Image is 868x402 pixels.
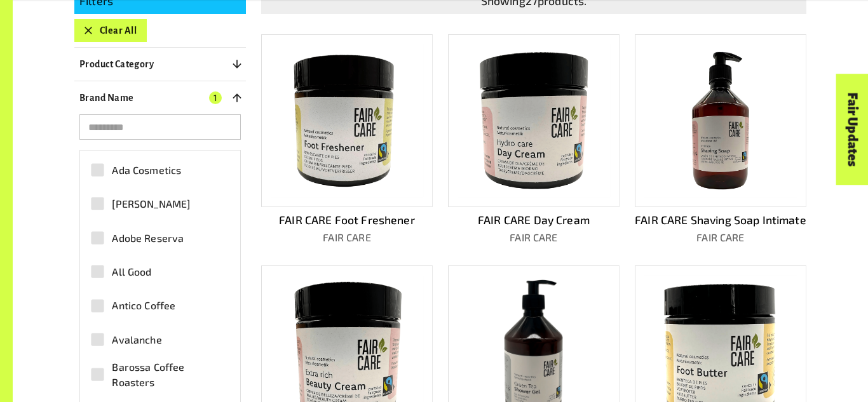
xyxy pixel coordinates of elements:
[74,86,246,109] button: Brand Name
[448,230,620,245] p: FAIR CARE
[261,34,433,245] a: FAIR CARE Foot FreshenerFAIR CARE
[112,231,184,246] span: Adobe Reserva
[112,163,181,178] span: Ada Cosmetics
[79,90,134,105] p: Brand Name
[112,332,161,347] span: Avalanche
[112,196,190,211] span: [PERSON_NAME]
[112,298,175,313] span: Antico Coffee
[261,211,433,228] p: FAIR CARE Foot Freshener
[112,264,151,279] span: All Good
[112,359,223,390] span: Barossa Coffee Roasters
[74,19,147,42] button: Clear All
[209,91,222,104] span: 1
[635,34,806,245] a: FAIR CARE Shaving Soap IntimateFAIR CARE
[74,53,246,76] button: Product Category
[448,34,620,245] a: FAIR CARE Day CreamFAIR CARE
[635,211,806,228] p: FAIR CARE Shaving Soap Intimate
[635,230,806,245] p: FAIR CARE
[79,57,154,72] p: Product Category
[261,230,433,245] p: FAIR CARE
[448,211,620,228] p: FAIR CARE Day Cream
